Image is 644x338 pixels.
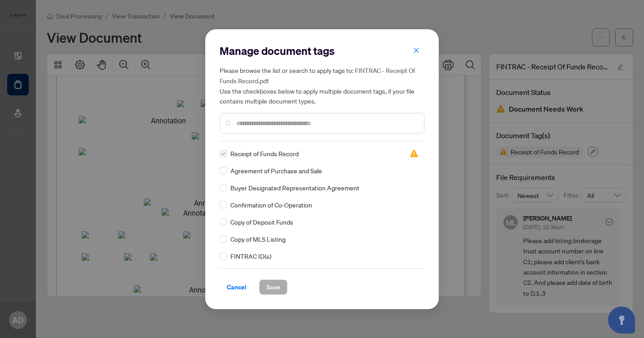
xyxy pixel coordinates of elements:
[230,251,271,261] span: FINTRAC ID(s)
[410,149,419,158] span: Needs Work
[413,47,419,53] span: close
[220,65,424,106] h5: Please browse the list or search to apply tags to: Use the checkboxes below to apply multiple doc...
[608,306,635,333] button: Open asap
[230,234,286,244] span: Copy of MLS Listing
[230,200,312,210] span: Confirmation of Co-Operation
[259,279,287,295] button: Save
[230,166,322,176] span: Agreement of Purchase and Sale
[220,67,415,85] span: FINTRAC - Receipt Of Funds Record.pdf
[227,280,247,294] span: Cancel
[230,149,299,158] span: Receipt of Funds Record
[220,279,254,295] button: Cancel
[230,217,293,227] span: Copy of Deposit Funds
[410,149,419,158] img: status
[230,183,359,193] span: Buyer Designated Representation Agreement
[220,44,424,58] h2: Manage document tags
